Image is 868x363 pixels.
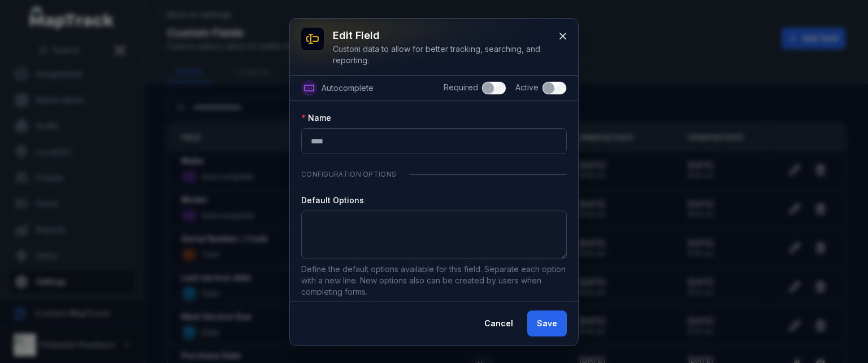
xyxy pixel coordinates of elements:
[333,43,549,66] div: Custom data to allow for better tracking, searching, and reporting.
[444,82,478,92] span: Required
[301,211,567,259] textarea: :rtg:-form-item-label
[322,82,374,94] span: Autocomplete
[333,28,549,43] h3: Edit field
[527,310,567,336] button: Save
[515,82,539,92] span: Active
[301,264,567,298] p: Define the default options available for this field. Separate each option with a new line. New op...
[475,310,523,336] button: Cancel
[301,112,331,124] label: Name
[301,195,364,206] label: Default Options
[301,128,567,154] input: :rtf:-form-item-label
[301,163,567,186] div: Configuration Options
